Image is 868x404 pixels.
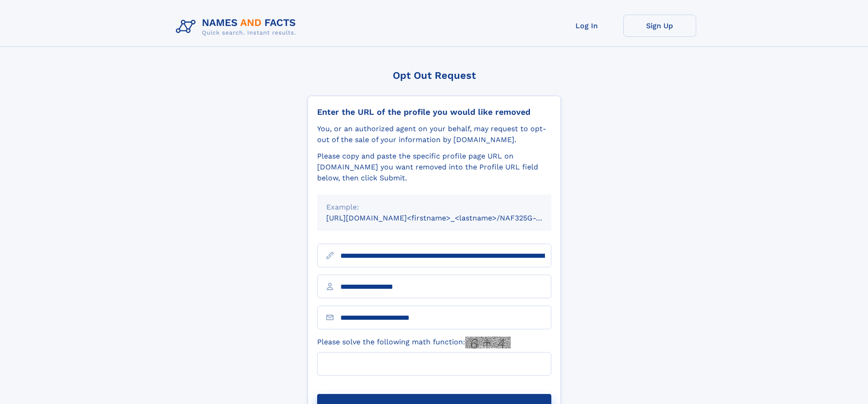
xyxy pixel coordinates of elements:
div: Enter the URL of the profile you would like removed [317,107,551,117]
label: Please solve the following math function: [317,337,511,348]
a: Sign Up [623,15,696,37]
small: [URL][DOMAIN_NAME]<firstname>_<lastname>/NAF325G-xxxxxxxx [326,214,569,222]
div: You, or an authorized agent on your behalf, may request to opt-out of the sale of your informatio... [317,123,551,145]
a: Log In [550,15,623,37]
div: Please copy and paste the specific profile page URL on [DOMAIN_NAME] you want removed into the Pr... [317,151,551,184]
div: Example: [326,202,542,213]
div: Opt Out Request [308,70,561,81]
img: Logo Names and Facts [172,15,303,39]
